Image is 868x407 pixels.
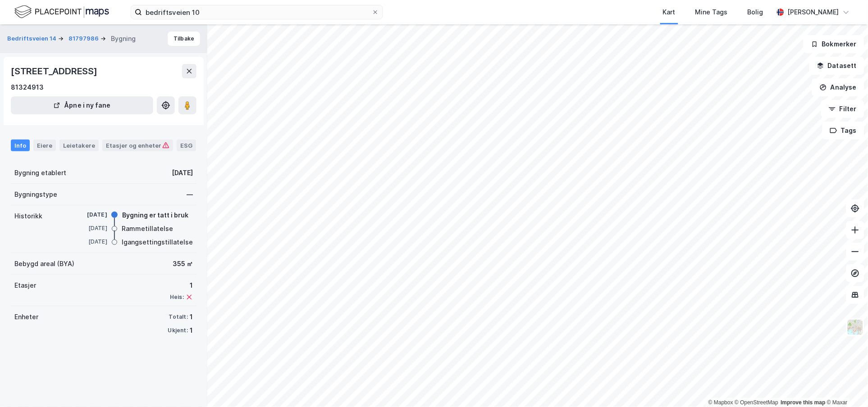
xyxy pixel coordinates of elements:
[708,399,733,406] a: Mapbox
[173,258,193,269] div: 355 ㎡
[172,167,193,178] div: [DATE]
[809,57,864,75] button: Datasett
[788,7,839,18] div: [PERSON_NAME]
[190,312,193,322] div: 1
[142,5,372,19] input: Søk på adresse, matrikkel, gårdeiere, leietakere eller personer
[71,238,107,246] div: [DATE]
[812,78,864,96] button: Analyse
[14,4,109,20] img: logo.f888ab2527a4732fd821a326f86c7f29.svg
[14,189,57,200] div: Bygningstype
[122,223,173,234] div: Rammetillatelse
[695,7,728,18] div: Mine Tags
[14,211,42,222] div: Historikk
[71,224,107,232] div: [DATE]
[823,364,868,407] iframe: Chat Widget
[71,211,107,219] div: [DATE]
[177,140,196,151] div: ESG
[14,167,66,178] div: Bygning etablert
[170,294,184,301] div: Heis:
[14,258,74,269] div: Bebygd areal (BYA)
[11,82,44,93] div: 81324913
[59,140,99,151] div: Leietakere
[122,210,188,221] div: Bygning er tatt i bruk
[106,141,169,149] div: Etasjer og enheter
[11,96,153,114] button: Åpne i ny fane
[781,399,826,406] a: Improve this map
[823,364,868,407] div: Kontrollprogram for chat
[111,33,136,44] div: Bygning
[168,327,188,334] div: Ukjent:
[748,7,763,18] div: Bolig
[821,100,864,118] button: Filter
[170,280,193,291] div: 1
[14,280,36,291] div: Etasjer
[169,313,188,321] div: Totalt:
[187,189,193,200] div: —
[33,140,56,151] div: Eiere
[122,237,193,248] div: Igangsettingstillatelse
[735,399,779,406] a: OpenStreetMap
[190,325,193,336] div: 1
[7,34,58,43] button: Bedriftsveien 14
[663,7,676,18] div: Kart
[14,312,38,322] div: Enheter
[11,140,30,151] div: Info
[11,64,99,78] div: [STREET_ADDRESS]
[822,122,864,140] button: Tags
[168,32,200,46] button: Tilbake
[69,34,101,43] button: 81797986
[804,35,864,53] button: Bokmerker
[847,319,864,336] img: Z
